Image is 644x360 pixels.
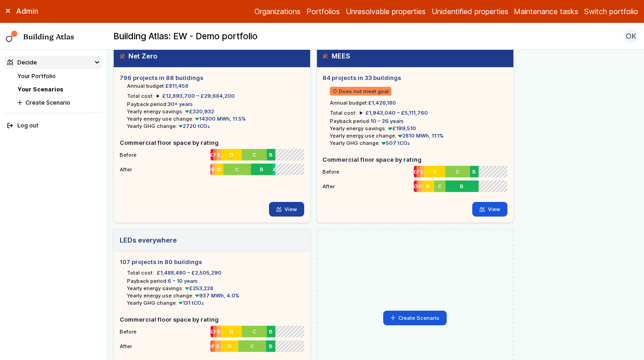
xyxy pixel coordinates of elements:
[212,166,215,173] span: E
[417,168,420,175] span: F
[368,100,396,106] span: £1,426,180
[514,6,578,17] a: Maintenance tasks
[584,6,638,17] button: Switch portfolio
[360,109,428,116] summary: £1,943,040 – £5,111,760
[433,168,437,175] span: D
[120,74,304,82] h5: 796 projects in 88 buildings
[168,101,193,107] span: 30+ years
[396,132,443,139] span: 2810 MWh, 11.1%
[120,258,304,266] h5: 107 projects in 80 buildings
[120,138,304,147] h5: Commercial floor space by rating
[184,108,215,115] span: £320,932
[253,328,256,335] span: C
[370,118,404,124] span: 10 – 26 years
[120,147,304,159] li: Before
[322,51,350,61] h3: MEES
[306,6,340,17] a: Portfolios
[330,87,391,95] span: Does not meet goal
[15,96,102,109] button: Create Scenario
[211,151,213,159] span: G
[322,164,507,176] li: Before
[250,343,254,350] span: C
[113,31,258,42] h2: Building Atlas: EW - Demo portfolio
[127,277,304,285] li: Payback period:
[346,6,426,17] a: Unresolvable properties
[211,343,211,350] span: G
[472,168,476,175] span: B
[472,202,507,217] a: View
[273,166,275,173] span: A
[127,115,304,122] li: Yearly energy use change:
[460,183,464,190] span: B
[127,108,304,115] li: Yearly energy savings:
[157,269,222,276] span: £1,488,480 – £2,505,290
[230,151,233,159] span: D
[417,183,418,190] span: F
[254,6,301,17] a: Organizations
[330,99,507,106] li: Annual budget:
[211,166,211,173] span: G
[194,116,246,122] span: 14300 MWh, 11.5%
[6,31,18,42] img: main-0bbd2752.svg
[228,343,232,350] span: D
[127,299,304,307] li: Yearly GHG change:
[269,202,304,217] a: View
[162,93,235,99] span: £12,893,700 – £29,684,200
[438,183,442,190] span: C
[177,300,204,306] span: 131 tCO₂
[120,339,304,350] li: After
[120,324,304,336] li: Before
[260,166,264,173] span: B
[269,151,273,159] span: B
[217,151,221,159] span: E
[419,183,422,190] span: E
[127,292,304,299] li: Yearly energy use change:
[5,119,103,132] button: Log out
[269,343,273,350] span: B
[456,168,459,175] span: C
[216,343,220,350] span: E
[5,56,103,69] summary: Decide
[230,328,233,335] span: D
[330,139,507,147] li: Yearly GHG change:
[426,183,430,190] span: D
[330,117,507,125] li: Payback period:
[330,109,357,116] h6: Total cost:
[127,122,304,130] li: Yearly GHG change:
[414,168,417,175] span: G
[127,269,154,276] h6: Total cost:
[212,343,215,350] span: F
[235,166,239,173] span: C
[7,58,37,67] div: Decide
[217,328,221,335] span: E
[380,140,410,146] span: 507 tCO₂
[127,92,154,100] h6: Total cost:
[120,51,157,61] h3: Net Zero
[157,92,235,100] summary: £12,893,700 – £29,684,200
[120,162,304,174] li: After
[217,166,221,173] span: D
[211,328,213,335] span: G
[365,110,428,116] span: £1,943,040 – £5,111,760
[330,132,507,139] li: Yearly energy use change:
[17,86,63,93] a: Your Scenarios
[120,315,304,324] h5: Commercial floor space by rating
[127,285,304,292] li: Yearly energy savings:
[322,74,507,82] h5: 84 projects in 33 buildings
[120,235,177,245] h3: LEDs everywhere
[214,151,216,159] span: F
[168,278,198,284] span: 6 – 10 years
[184,285,214,291] span: £253,228
[165,83,189,89] span: £811,456
[269,328,273,335] span: B
[214,328,216,335] span: F
[623,29,638,43] button: OK
[177,123,210,129] span: 2720 tCO₂
[414,183,417,190] span: G
[421,168,424,175] span: E
[17,73,56,79] a: Your Portfolio
[386,125,416,132] span: £199,510
[194,292,240,299] span: 937 MWh, 4.0%
[127,82,304,90] li: Annual budget:
[127,101,304,108] li: Payback period:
